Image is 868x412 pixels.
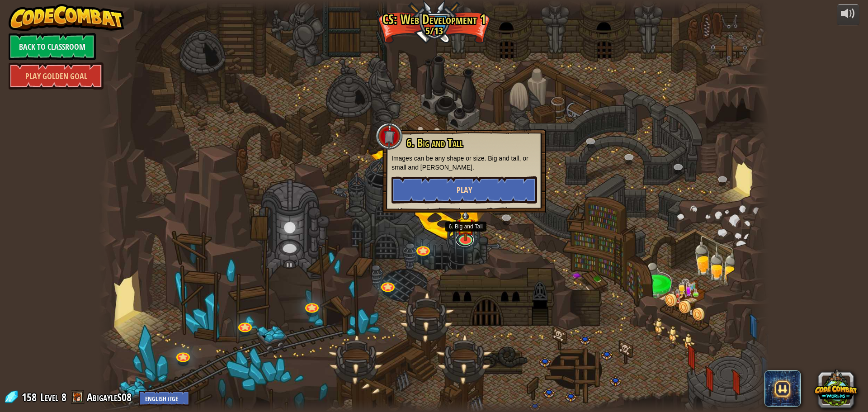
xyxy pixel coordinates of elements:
[9,4,124,31] img: CodeCombat - Learn how to code by playing a game
[9,62,104,90] a: Play Golden Goal
[392,176,537,204] button: Play
[457,185,472,196] span: Play
[406,135,463,151] span: 6. Big and Tall
[22,390,39,404] span: 158
[457,210,475,241] img: level-banner-started.png
[9,33,96,60] a: Back to Classroom
[87,390,134,404] a: AbigayleS08
[392,154,537,172] p: Images can be any shape or size. Big and tall, or small and [PERSON_NAME].
[40,390,58,405] span: Level
[837,4,859,25] button: Adjust volume
[61,390,66,404] span: 8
